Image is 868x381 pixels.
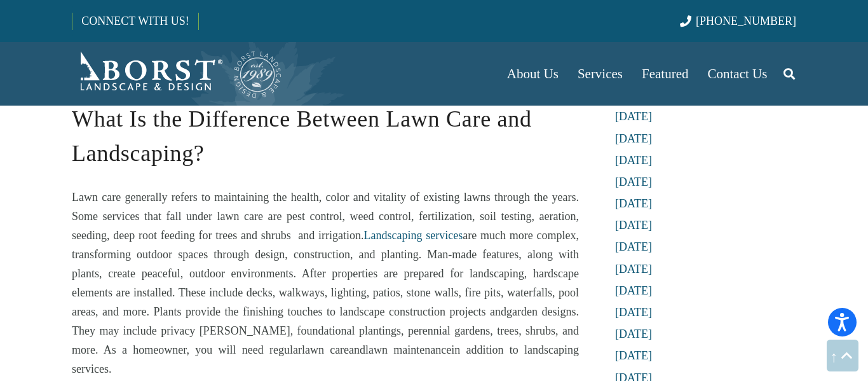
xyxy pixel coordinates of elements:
a: [DATE] [615,306,652,319]
a: [DATE] [615,328,652,340]
a: [DATE] [615,219,652,232]
a: [DATE] [615,132,652,145]
a: Landscaping services [364,229,463,242]
a: [DATE] [615,197,652,210]
span: Featured [642,66,688,81]
span: Contact Us [708,66,768,81]
span: lawn maintenance [365,343,451,356]
a: Contact Us [698,42,777,106]
a: [DATE] [615,284,652,297]
span: . They may include privacy [PERSON_NAME], foundational plantings, perennial gardens, trees, shrub... [72,305,579,356]
span: garden designs [506,305,576,318]
a: Services [568,42,632,106]
span: and [349,343,365,356]
span: in addition to landscaping services. [72,343,579,375]
a: Featured [632,42,698,106]
span: are much more complex, transforming outdoor spaces through design, construction, and planting. Ma... [72,229,579,318]
a: [DATE] [615,349,652,362]
a: CONNECT WITH US! [72,6,198,36]
a: Back to top [827,340,858,371]
span: Lawn care generally refers to maintaining the health, color and vitality of existing lawns throug... [72,191,579,242]
span: About Us [507,66,559,81]
a: [PHONE_NUMBER] [680,15,796,27]
a: Borst-Logo [72,48,283,99]
a: [DATE] [615,240,652,253]
a: About Us [498,42,568,106]
a: [DATE] [615,110,652,123]
span: Services [578,66,623,81]
h2: What Is the Difference Between Lawn Care and Landscaping? [72,85,579,170]
a: [DATE] [615,176,652,188]
span: lawn care [302,343,349,356]
a: [DATE] [615,154,652,167]
span: [PHONE_NUMBER] [696,15,796,27]
a: Search [776,58,802,90]
a: [DATE] [615,263,652,275]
